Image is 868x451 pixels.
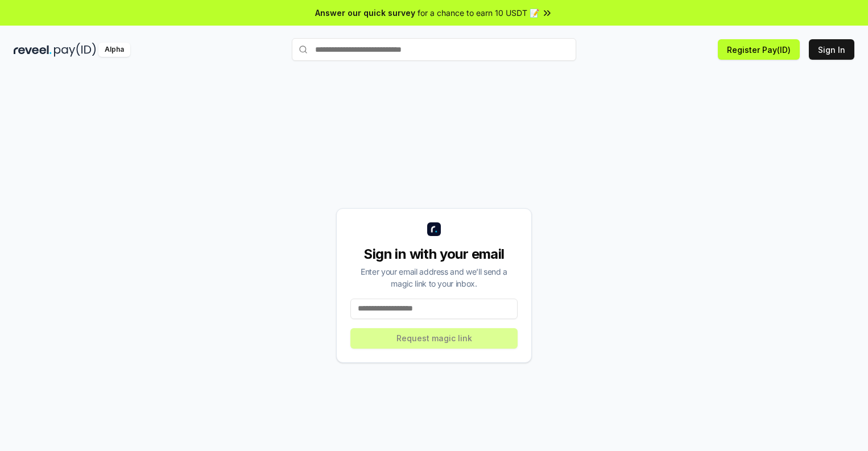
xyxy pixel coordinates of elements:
button: Register Pay(ID) [718,39,800,60]
span: Answer our quick survey [315,7,415,19]
div: Enter your email address and we’ll send a magic link to your inbox. [350,266,518,289]
img: logo_small [427,222,441,236]
span: for a chance to earn 10 USDT 📝 [418,7,539,19]
img: reveel_dark [14,43,52,57]
button: Sign In [809,39,854,60]
div: Sign in with your email [350,245,518,263]
img: pay_id [54,43,96,57]
div: Alpha [98,43,130,57]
